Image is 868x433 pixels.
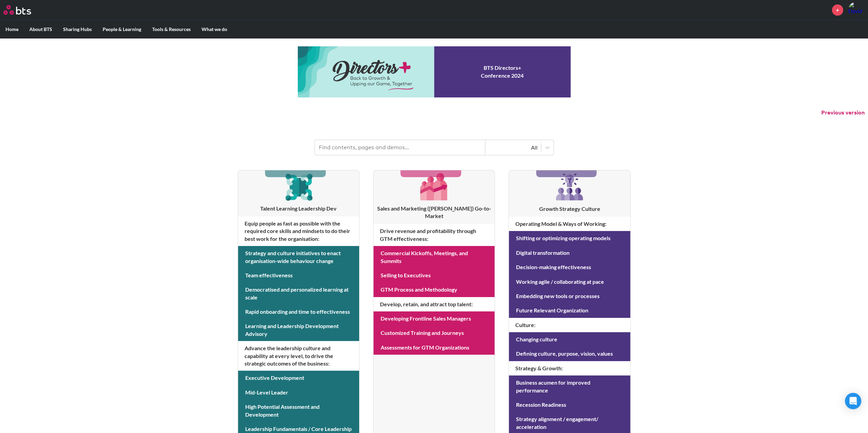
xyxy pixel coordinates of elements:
[282,170,315,203] img: [object Object]
[238,205,359,212] h3: Talent Learning Leadership Dev
[315,140,485,155] input: Find contents, pages and demos...
[147,20,196,38] label: Tools & Resources
[3,5,31,15] img: BTS Logo
[58,20,97,38] label: Sharing Hubs
[298,46,571,97] a: Conference 2024
[489,144,538,151] div: All
[553,170,586,203] img: [object Object]
[845,393,861,409] div: Open Intercom Messenger
[196,20,233,38] label: What we do
[832,4,843,16] a: +
[3,5,44,15] a: Go home
[238,341,359,371] h4: Advance the leadership culture and capability at every level, to drive the strategic outcomes of ...
[821,109,865,117] button: Previous version
[509,318,630,332] h4: Culture :
[373,297,495,311] h4: Develop, retain, and attract top talent :
[238,216,359,246] h4: Equip people as fast as possible with the required core skills and mindsets to do their best work...
[373,205,495,220] h3: Sales and Marketing ([PERSON_NAME]) Go-to-Market
[373,224,495,246] h4: Drive revenue and profitability through GTM effectiveness :
[509,217,630,231] h4: Operating Model & Ways of Working :
[418,170,450,203] img: [object Object]
[848,2,865,18] a: Profile
[848,2,865,18] img: David Bruce
[509,205,630,213] h3: Growth Strategy Culture
[24,20,58,38] label: About BTS
[509,361,630,375] h4: Strategy & Growth :
[97,20,147,38] label: People & Learning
